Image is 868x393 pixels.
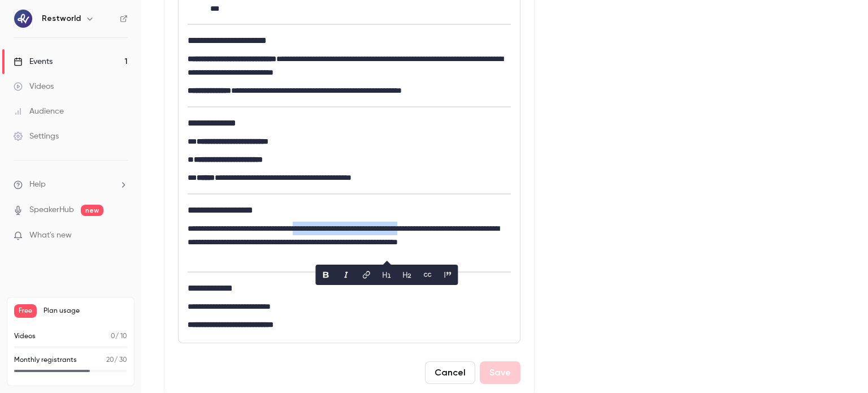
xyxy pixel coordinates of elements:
p: Monthly registrants [14,355,77,365]
li: help-dropdown-opener [14,179,128,191]
button: blockquote [439,266,457,284]
p: / 30 [106,355,127,365]
div: Settings [14,131,59,142]
a: SpeakerHub [29,204,74,216]
span: Plan usage [44,306,127,316]
iframe: Noticeable Trigger [114,231,128,241]
button: link [357,266,375,284]
span: What's new [29,230,72,241]
span: new [81,205,103,216]
button: Cancel [425,361,475,384]
span: 0 [111,333,115,340]
span: 20 [106,357,114,364]
div: Events [14,56,53,67]
span: Help [29,179,46,191]
p: / 10 [111,331,127,342]
div: Audience [14,106,64,117]
span: Free [14,304,37,318]
button: bold [316,266,335,284]
button: italic [337,266,355,284]
h6: Restworld [42,13,81,24]
div: Videos [14,81,54,92]
p: Videos [14,331,36,342]
img: Restworld [14,10,32,28]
